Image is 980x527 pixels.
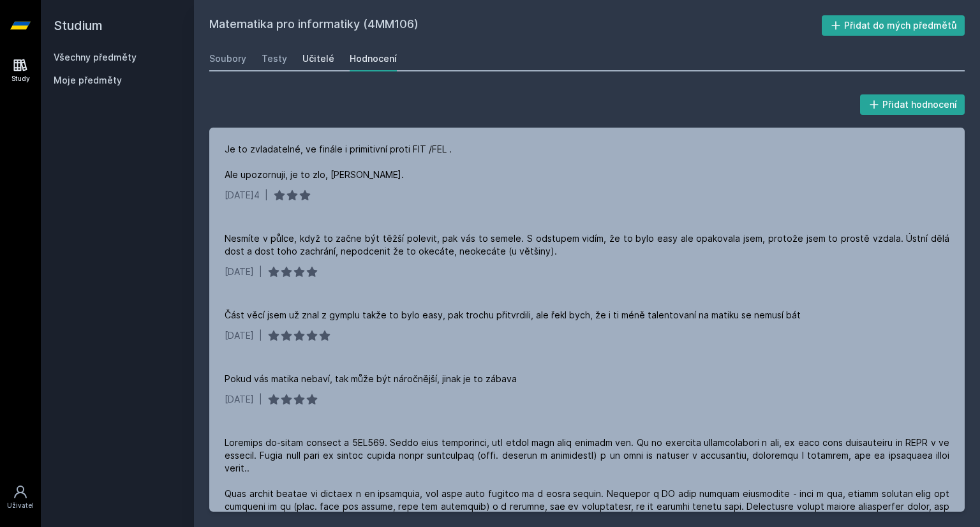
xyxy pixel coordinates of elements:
a: Testy [262,46,287,71]
div: Study [11,74,30,84]
div: | [259,393,262,406]
div: Uživatel [7,501,34,510]
a: Study [3,51,38,90]
div: [DATE]4 [225,189,260,202]
div: [DATE] [225,265,254,278]
a: Všechny předměty [54,52,137,63]
div: | [259,329,262,342]
button: Přidat hodnocení [860,94,965,115]
div: [DATE] [225,329,254,342]
a: Hodnocení [350,46,397,71]
a: Uživatel [3,478,38,517]
div: Soubory [209,52,246,65]
div: | [259,265,262,278]
a: Učitelé [302,46,334,71]
div: Nesmíte v půlce, když to začne být těžší polevit, pak vás to semele. S odstupem vidím, že to bylo... [225,232,949,258]
div: Učitelé [302,52,334,65]
div: [DATE] [225,393,254,406]
div: | [265,189,268,202]
button: Přidat do mých předmětů [822,15,965,36]
div: Část věcí jsem už znal z gymplu takže to bylo easy, pak trochu přitvrdili, ale řekl bych, že i ti... [225,309,801,322]
a: Soubory [209,46,246,71]
h2: Matematika pro informatiky (4MM106) [209,15,822,36]
span: Moje předměty [54,74,122,87]
div: Hodnocení [350,52,397,65]
div: Testy [262,52,287,65]
div: Pokud vás matika nebaví, tak může být náročnější, jinak je to zábava [225,373,517,385]
div: Je to zvladatelné, ve finále i primitivní proti FIT /FEL . Ale upozornuji, je to zlo, [PERSON_NAME]. [225,143,452,181]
